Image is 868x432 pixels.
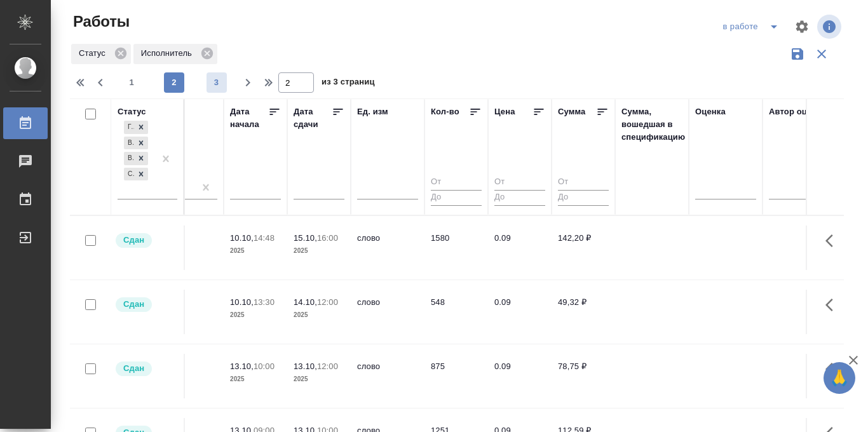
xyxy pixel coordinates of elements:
button: Здесь прячутся важные кнопки [818,290,848,320]
div: Менеджер проверил работу исполнителя, передает ее на следующий этап [114,232,177,249]
td: 548 [424,290,488,334]
button: Здесь прячутся важные кнопки [818,226,848,256]
td: 142,20 ₽ [552,226,615,270]
td: 0.09 [488,226,552,270]
p: 10:00 [254,361,275,371]
span: Посмотреть информацию [817,15,844,39]
span: Настроить таблицу [787,11,817,42]
p: 2025 [230,309,281,321]
td: 875 [424,354,488,398]
p: 14.10, [294,297,317,307]
div: split button [720,17,787,37]
div: Готов к работе, В работе, В ожидании, Сдан [123,151,149,166]
div: Готов к работе, В работе, В ожидании, Сдан [123,119,149,135]
input: От [431,175,482,191]
p: 13:30 [254,297,275,307]
span: Работы [70,11,130,32]
div: Оценка [695,105,726,118]
div: Статус [118,105,146,118]
div: Сумма, вошедшая в спецификацию [621,105,685,144]
div: Цена [494,105,515,118]
div: В работе [124,137,134,150]
p: 15.10, [294,233,317,243]
p: 12:00 [317,361,338,371]
p: 13.10, [294,361,317,371]
span: из 3 страниц [322,74,375,93]
div: Сумма [558,105,585,118]
span: 3 [207,76,227,89]
input: От [494,175,545,191]
p: Статус [79,47,110,60]
p: Сдан [123,234,144,246]
td: слово [351,290,424,334]
div: Исполнитель [133,44,217,64]
td: слово [351,226,424,270]
input: До [431,190,482,206]
div: Готов к работе, В работе, В ожидании, Сдан [123,166,149,182]
td: 0.09 [488,354,552,398]
div: Ед. изм [357,105,388,118]
p: 12:00 [317,297,338,307]
div: Дата начала [230,105,268,131]
input: До [558,190,609,206]
span: 🙏 [829,365,850,391]
button: Сбросить фильтры [810,42,834,66]
p: Сдан [123,362,144,375]
button: Здесь прячутся важные кнопки [818,354,848,384]
span: 1 [121,76,142,89]
div: Статус [71,44,131,64]
p: 2025 [294,373,344,386]
div: Менеджер проверил работу исполнителя, передает ее на следующий этап [114,360,177,377]
div: Дата сдачи [294,105,332,131]
td: 1580 [424,226,488,270]
td: слово [351,354,424,398]
button: 1 [121,72,142,93]
p: 10.10, [230,233,254,243]
input: До [494,190,545,206]
button: 🙏 [824,362,855,394]
button: 3 [207,72,227,93]
button: Сохранить фильтры [785,42,810,66]
div: Сдан [124,168,134,181]
div: Кол-во [431,105,459,118]
div: В ожидании [124,152,134,165]
p: 16:00 [317,233,338,243]
p: 2025 [230,373,281,386]
p: Сдан [123,298,144,311]
td: 78,75 ₽ [552,354,615,398]
p: Исполнитель [141,47,196,60]
p: 2025 [230,245,281,257]
p: 13.10, [230,361,254,371]
div: Менеджер проверил работу исполнителя, передает ее на следующий этап [114,296,177,313]
p: 2025 [294,309,344,321]
div: Готов к работе [124,121,134,134]
p: 14:48 [254,233,275,243]
td: 49,32 ₽ [552,290,615,334]
p: 2025 [294,245,344,257]
td: 0.09 [488,290,552,334]
div: Автор оценки [769,105,826,118]
input: От [558,175,609,191]
p: 10.10, [230,297,254,307]
div: Готов к работе, В работе, В ожидании, Сдан [123,135,149,151]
